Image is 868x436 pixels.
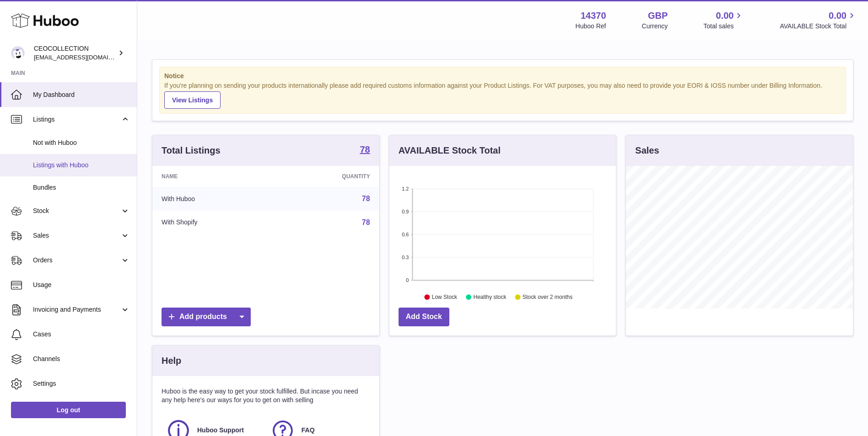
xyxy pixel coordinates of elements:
text: 0 [406,277,409,283]
p: Huboo is the easy way to get your stock fulfilled. But incase you need any help here's our ways f... [162,387,370,404]
span: My Dashboard [33,90,130,99]
th: Name [152,166,275,187]
span: AVAILABLE Stock Total [780,22,857,31]
strong: Notice [164,72,841,80]
span: 0.00 [716,10,734,22]
span: Not with Huboo [33,138,130,147]
a: 0.00 Total sales [703,10,744,31]
span: Stock [33,207,120,215]
a: 0.00 AVAILABLE Stock Total [780,10,857,31]
a: Log out [11,402,126,418]
span: Listings [33,115,120,124]
a: Add products [162,308,251,326]
text: Stock over 2 months [523,294,572,300]
h3: Total Listings [162,144,221,157]
span: Bundles [33,183,130,192]
div: Currency [642,22,668,31]
span: Sales [33,231,120,240]
text: 0.6 [402,232,409,237]
text: Healthy stock [473,294,507,300]
span: Cases [33,330,130,339]
strong: 78 [360,145,370,154]
span: [EMAIL_ADDRESS][DOMAIN_NAME] [34,53,135,61]
span: Total sales [703,22,744,31]
span: Usage [33,281,130,289]
text: Low Stock [432,294,458,300]
a: 78 [362,195,370,202]
div: If you're planning on sending your products internationally please add required customs informati... [164,81,841,109]
span: Orders [33,256,120,265]
text: 0.9 [402,209,409,214]
text: 0.3 [402,255,409,260]
h3: Sales [635,144,659,157]
span: Listings with Huboo [33,161,130,170]
a: Add Stock [399,308,449,326]
strong: GBP [648,10,668,22]
h3: Help [162,355,181,367]
img: internalAdmin-14370@internal.huboo.com [11,46,25,60]
td: With Shopify [152,211,275,234]
div: Huboo Ref [576,22,606,31]
a: 78 [360,145,370,156]
span: 0.00 [829,10,846,22]
span: Channels [33,355,130,363]
h3: AVAILABLE Stock Total [399,144,501,157]
span: Settings [33,379,130,388]
span: Invoicing and Payments [33,305,120,314]
a: View Listings [164,91,221,109]
a: 78 [362,218,370,226]
strong: 14370 [581,10,606,22]
td: With Huboo [152,187,275,211]
th: Quantity [275,166,379,187]
text: 1.2 [402,186,409,191]
span: FAQ [302,426,315,435]
div: CEOCOLLECTION [34,44,116,62]
span: Huboo Support [197,426,244,435]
